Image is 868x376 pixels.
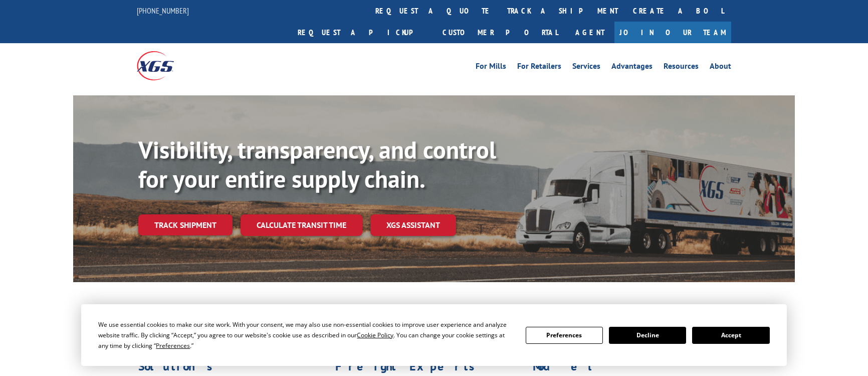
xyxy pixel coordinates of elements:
b: Visibility, transparency, and control for your entire supply chain. [138,134,496,194]
a: Agent [565,22,614,43]
span: Cookie Policy [357,331,393,339]
a: Customer Portal [435,22,565,43]
a: Services [572,62,600,73]
a: For Retailers [517,62,561,73]
span: Preferences [156,341,190,350]
a: [PHONE_NUMBER] [137,6,189,16]
a: Calculate transit time [241,214,362,236]
button: Preferences [526,327,603,344]
a: Resources [664,62,699,73]
div: Cookie Consent Prompt [81,304,787,366]
a: Advantages [611,62,653,73]
button: Accept [692,327,769,344]
a: About [710,62,731,73]
a: Join Our Team [614,22,731,43]
a: For Mills [476,62,506,73]
a: XGS ASSISTANT [370,214,456,236]
a: Track shipment [138,214,233,235]
button: Decline [609,327,686,344]
a: Request a pickup [290,22,435,43]
div: We use essential cookies to make our site work. With your consent, we may also use non-essential ... [98,319,513,351]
